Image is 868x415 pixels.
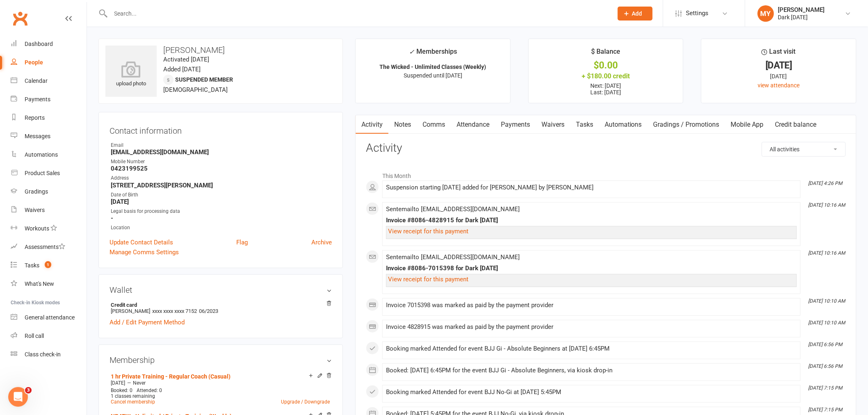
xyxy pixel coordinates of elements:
[388,115,417,134] a: Notes
[11,345,87,364] a: Class kiosk mode
[45,261,51,268] span: 1
[686,4,709,23] span: Settings
[386,389,797,396] div: Booking marked Attended for event BJJ No-Gi at [DATE] 5:45PM
[809,250,845,256] i: [DATE] 10:16 AM
[11,164,87,182] a: Product Sales
[137,388,162,393] span: Attended: 0
[386,302,797,309] div: Invoice 7015398 was marked as paid by the payment provider
[386,324,797,331] div: Invoice 4828915 was marked as paid by the payment provider
[11,275,87,293] a: What's New
[11,308,87,327] a: General attendance kiosk mode
[108,8,607,19] input: Search...
[11,327,87,345] a: Roll call
[11,182,87,201] a: Gradings
[111,393,155,399] span: 1 classes remaining
[110,317,185,327] a: Add / Edit Payment Method
[356,115,388,134] a: Activity
[25,170,60,176] div: Product Sales
[758,5,774,22] div: MY
[111,388,132,393] span: Booked: 0
[404,72,462,79] span: Suspended until [DATE]
[11,201,87,219] a: Waivers
[111,214,332,222] strong: -
[25,59,43,66] div: People
[536,72,676,80] div: + $180.00 credit
[11,35,87,53] a: Dashboard
[11,90,87,109] a: Payments
[709,61,849,70] div: [DATE]
[111,158,332,166] div: Mobile Number
[110,356,332,365] h3: Membership
[25,78,48,84] div: Calendar
[388,228,468,235] a: View receipt for this payment
[386,253,520,261] span: Sent email to [EMAIL_ADDRESS][DOMAIN_NAME]
[25,244,65,250] div: Assessments
[725,115,770,134] a: Mobile App
[111,224,332,232] div: Location
[111,174,332,182] div: Address
[386,217,797,224] div: Invoice #8086-4828915 for Dark [DATE]
[809,342,843,347] i: [DATE] 6:56 PM
[386,367,797,374] div: Booked: [DATE] 6:45PM for the event BJJ Gi - Absolute Beginners, via kiosk drop-in
[111,165,332,172] strong: 0423199525
[11,127,87,146] a: Messages
[25,96,50,103] div: Payments
[11,146,87,164] a: Automations
[25,387,32,394] span: 3
[163,66,201,73] time: Added [DATE]
[8,387,28,407] iframe: Intercom live chat
[758,82,800,89] a: view attendance
[632,10,642,17] span: Add
[10,8,30,29] a: Clubworx
[778,14,825,21] div: Dark [DATE]
[778,6,825,14] div: [PERSON_NAME]
[111,399,155,405] a: Cancel membership
[111,141,332,149] div: Email
[536,82,676,96] p: Next: [DATE] Last: [DATE]
[809,298,845,304] i: [DATE] 10:10 AM
[311,237,332,247] a: Archive
[770,115,822,134] a: Credit balance
[809,385,843,391] i: [DATE] 7:15 PM
[11,238,87,256] a: Assessments
[25,133,50,139] div: Messages
[111,182,332,189] strong: [STREET_ADDRESS][PERSON_NAME]
[409,48,414,56] i: ✓
[111,198,332,205] strong: [DATE]
[366,167,846,180] li: This Month
[175,76,233,83] span: Suspended member
[11,53,87,72] a: People
[25,333,44,339] div: Roll call
[152,308,197,314] span: xxxx xxxx xxxx 7152
[591,46,620,61] div: $ Balance
[25,314,75,321] div: General attendance
[366,142,846,155] h3: Activity
[25,151,58,158] div: Automations
[809,407,843,413] i: [DATE] 7:15 PM
[111,302,328,308] strong: Credit card
[809,180,843,186] i: [DATE] 4:26 PM
[809,320,845,326] i: [DATE] 10:10 AM
[536,61,676,70] div: $0.00
[536,115,570,134] a: Waivers
[281,399,330,405] a: Upgrade / Downgrade
[451,115,495,134] a: Attendance
[599,115,648,134] a: Automations
[111,191,332,199] div: Date of Birth
[386,345,797,352] div: Booking marked Attended for event BJJ Gi - Absolute Beginners at [DATE] 6:45PM
[111,207,332,215] div: Legal basis for processing data
[105,61,157,88] div: upload photo
[25,207,45,213] div: Waivers
[111,380,125,386] span: [DATE]
[110,247,179,257] a: Manage Comms Settings
[762,46,796,61] div: Last visit
[163,86,228,93] span: [DEMOGRAPHIC_DATA]
[25,225,49,232] div: Workouts
[386,205,520,213] span: Sent email to [EMAIL_ADDRESS][DOMAIN_NAME]
[709,72,849,81] div: [DATE]
[111,373,231,380] a: 1 hr Private Training - Regular Coach (Casual)
[11,72,87,90] a: Calendar
[25,351,61,358] div: Class check-in
[386,265,797,272] div: Invoice #8086-7015398 for Dark [DATE]
[570,115,599,134] a: Tasks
